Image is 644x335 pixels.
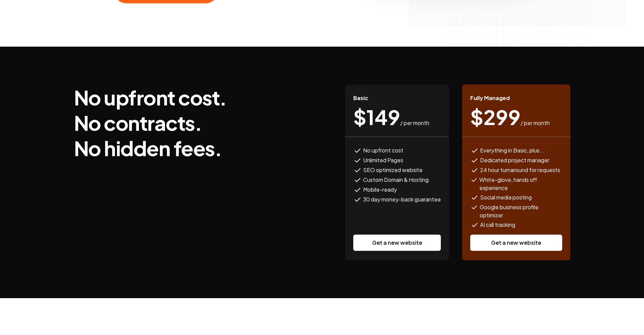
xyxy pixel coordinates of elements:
[400,119,429,127] span: / per month
[363,156,403,165] span: Unlimited Pages
[470,94,510,102] span: Fully Managed
[74,85,227,161] h3: No upfront cost. No contracts. No hidden fees.
[363,195,441,204] span: 30 day money-back guarantee
[470,107,521,127] span: $ 299
[363,176,429,184] span: Custom Domain & Hosting
[480,166,560,174] span: 24 hour turnaround for requests
[363,166,423,174] span: SEO optimized website
[480,156,549,165] span: Dedicated project manager
[353,235,441,251] a: Get a new website
[353,107,400,127] span: $ 149
[479,176,562,192] span: White-glove, hands off experience
[470,235,562,251] a: Get a new website
[353,94,368,102] span: Basic
[521,119,550,127] span: / per month
[363,146,403,155] span: No upfront cost
[363,186,397,194] span: Mobile-ready
[480,203,562,219] span: Google business profile optimizer
[480,221,515,229] span: AI call tracking
[480,193,532,202] span: Social media posting
[480,146,545,155] span: Everything in Basic, plus...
